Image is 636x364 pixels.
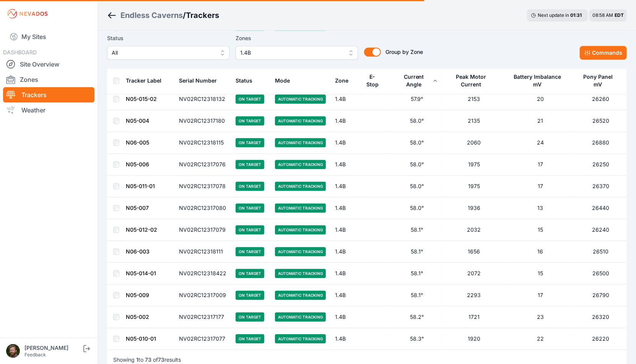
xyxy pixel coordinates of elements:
button: Status [236,71,259,90]
td: 1.4B [330,241,359,263]
p: Showing to of results [113,356,181,364]
div: Peak Motor Current [447,73,495,88]
span: Automatic Tracking [275,312,326,322]
td: 2060 [442,132,506,154]
td: 1.4B [330,197,359,219]
td: 2293 [442,284,506,306]
span: Automatic Tracking [275,182,326,191]
td: NV02RC12317077 [174,328,231,350]
td: 1.4B [330,132,359,154]
button: 1.4B [236,46,358,60]
td: NV02RC12318132 [174,88,231,110]
a: N05-011-01 [126,183,155,189]
td: 1.4B [330,284,359,306]
span: All [112,48,214,57]
button: Current Angle [396,68,438,94]
td: 1.4B [330,175,359,197]
td: 24 [506,132,575,154]
span: Automatic Tracking [275,334,326,343]
td: 26520 [575,110,627,132]
button: Commands [580,46,627,60]
a: N05-012-02 [126,226,157,233]
td: 2135 [442,110,506,132]
td: 26260 [575,88,627,110]
td: NV02RC12318111 [174,241,231,263]
td: 21 [506,110,575,132]
a: Trackers [3,87,94,102]
button: Pony Panel mV [579,68,622,94]
span: On Target [236,182,264,191]
td: NV02RC12317180 [174,110,231,132]
a: My Sites [3,28,94,46]
span: 73 [158,356,164,363]
span: / [183,10,186,21]
td: 17 [506,284,575,306]
td: 26880 [575,132,627,154]
div: Pony Panel mV [579,73,616,88]
img: Nevados [6,8,49,20]
span: On Target [236,116,264,125]
td: 58.2° [392,306,442,328]
span: On Target [236,247,264,256]
td: 26440 [575,197,627,219]
td: 1936 [442,197,506,219]
span: Automatic Tracking [275,269,326,278]
td: 17 [506,154,575,175]
span: 08:58 AM [592,12,613,18]
span: On Target [236,138,264,147]
td: NV02RC12318115 [174,132,231,154]
button: All [107,46,229,60]
td: 26320 [575,306,627,328]
td: 58.1° [392,219,442,241]
span: 73 [145,356,151,363]
td: 57.9° [392,88,442,110]
span: On Target [236,94,264,104]
span: On Target [236,203,264,213]
span: Automatic Tracking [275,160,326,169]
td: 15 [506,219,575,241]
h3: Trackers [186,10,219,21]
td: 1.4B [330,154,359,175]
div: Status [236,77,252,84]
span: Automatic Tracking [275,138,326,147]
td: 58.1° [392,284,442,306]
a: N05-007 [126,205,149,211]
td: 20 [506,88,575,110]
td: 26370 [575,175,627,197]
td: 1975 [442,175,506,197]
span: On Target [236,160,264,169]
div: E-Stop [364,73,381,88]
td: 26240 [575,219,627,241]
td: 58.0° [392,132,442,154]
td: 1.4B [330,88,359,110]
div: [PERSON_NAME] [24,344,82,352]
span: 1 [136,356,138,363]
button: Battery Imbalance mV [511,68,571,94]
td: 23 [506,306,575,328]
td: 26510 [575,241,627,263]
a: Zones [3,72,94,87]
td: 1.4B [330,263,359,284]
td: NV02RC12317076 [174,154,231,175]
td: 22 [506,328,575,350]
td: NV02RC12318422 [174,263,231,284]
span: On Target [236,312,264,322]
td: 13 [506,197,575,219]
span: On Target [236,334,264,343]
button: Tracker Label [126,71,168,90]
td: 1.4B [330,219,359,241]
td: 26790 [575,284,627,306]
span: Automatic Tracking [275,116,326,125]
td: 2072 [442,263,506,284]
td: 1975 [442,154,506,175]
a: Weather [3,102,94,118]
td: 58.1° [392,241,442,263]
td: NV02RC12317177 [174,306,231,328]
td: NV02RC12317079 [174,219,231,241]
span: EDT [615,12,624,18]
td: 1721 [442,306,506,328]
label: Zones [236,34,358,43]
td: 1656 [442,241,506,263]
a: Feedback [24,352,46,357]
span: Next update in [538,12,569,18]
